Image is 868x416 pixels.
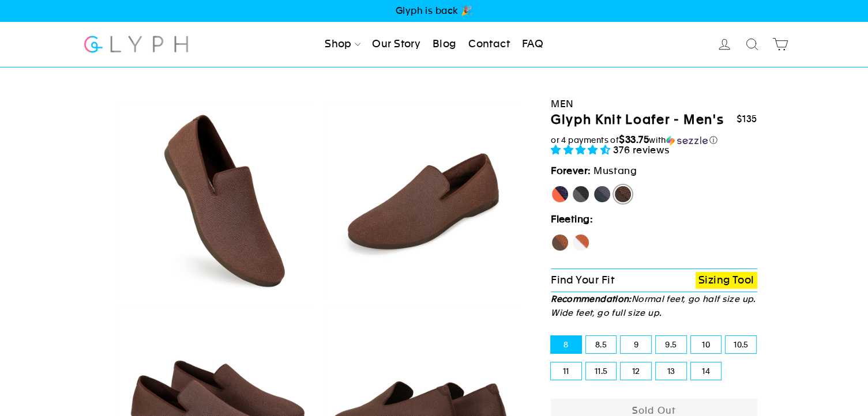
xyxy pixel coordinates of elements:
ul: Primary [320,32,548,57]
span: $135 [737,114,757,124]
label: [PERSON_NAME] [551,185,569,203]
div: or 4 payments of with [551,134,757,146]
img: Mustang [323,101,520,298]
label: 8.5 [586,336,617,353]
label: Mustang [614,185,632,203]
img: Sezzle [666,135,708,146]
label: 11 [551,362,581,380]
span: Find Your Fit [551,274,614,286]
a: Our Story [367,32,425,57]
label: 14 [691,362,722,380]
label: 9.5 [656,336,686,353]
span: Sold Out [632,405,676,416]
img: Mustang [117,101,313,298]
strong: Forever: [551,165,591,176]
a: Blog [428,32,461,57]
a: FAQ [517,32,548,57]
img: Glyph [82,29,190,59]
p: Normal feet, go half size up. Wide feet, go full size up. [551,292,757,320]
label: 10.5 [726,336,756,353]
span: Mustang [593,165,637,176]
label: Rhino [593,185,611,203]
label: 12 [621,362,651,380]
div: or 4 payments of$33.75withSezzle Click to learn more about Sezzle [551,134,757,146]
label: 8 [551,336,581,353]
div: Men [551,96,757,112]
a: Shop [320,32,365,57]
label: Fox [572,233,590,252]
a: Contact [464,32,514,57]
h1: Glyph Knit Loafer - Men's [551,112,724,128]
strong: Recommendation: [551,294,632,304]
label: 10 [691,336,722,353]
label: 11.5 [586,362,617,380]
span: 376 reviews [613,144,670,156]
strong: Fleeting: [551,213,593,225]
span: $33.75 [619,134,649,145]
label: 13 [656,362,686,380]
label: Hawk [551,233,569,252]
label: 9 [621,336,651,353]
label: Panther [572,185,590,203]
span: 4.73 stars [551,144,613,156]
a: Sizing Tool [696,272,757,289]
